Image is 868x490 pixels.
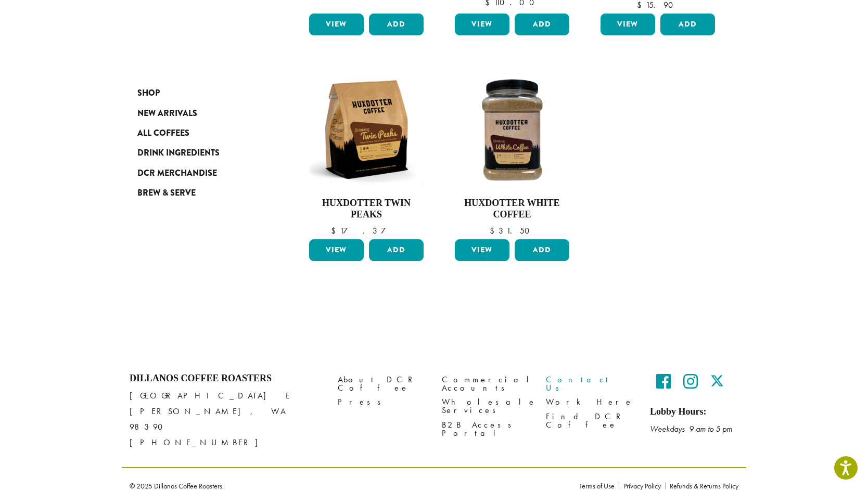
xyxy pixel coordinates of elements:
button: Add [369,239,424,261]
em: Weekdays 9 am to 5 pm [650,423,732,434]
span: Brew & Serve [137,187,196,200]
a: Commercial Accounts [442,373,530,395]
h4: Huxdotter Twin Peaks [307,198,426,220]
a: About DCR Coffee [338,373,426,395]
img: Huxdotter-Coffee-Twin-Peaks-12oz-Web-1.jpg [307,70,426,189]
a: Wholesale Services [442,395,530,418]
a: DCR Merchandise [137,163,262,183]
span: $ [490,225,499,236]
a: Find DCR Coffee [546,409,634,432]
a: View [601,14,655,35]
a: Terms of Use [579,482,619,489]
button: Add [515,14,569,35]
span: Drink Ingredients [137,147,220,160]
a: Shop [137,83,262,103]
a: Work Here [546,395,634,409]
bdi: 17.37 [331,225,402,236]
a: Refunds & Returns Policy [665,482,738,489]
a: Brew & Serve [137,183,262,203]
h4: Dillanos Coffee Roasters [130,373,322,384]
button: Add [515,239,569,261]
a: Huxdotter Twin Peaks $17.37 [307,70,426,235]
a: New Arrivals [137,103,262,123]
button: Add [660,14,715,35]
span: Shop [137,87,160,100]
a: Contact Us [546,373,634,395]
a: View [309,239,364,261]
a: View [309,14,364,35]
a: B2B Access Portal [442,418,530,440]
button: Add [369,14,424,35]
img: Huxdotter-White-Coffee-2lb-Container-Web.jpg [452,70,572,189]
a: All Coffees [137,123,262,143]
a: Huxdotter White Coffee $31.50 [452,70,572,235]
p: [GEOGRAPHIC_DATA] E [PERSON_NAME], WA 98390 [PHONE_NUMBER] [130,388,322,450]
a: View [455,14,509,35]
a: Press [338,395,426,409]
span: New Arrivals [137,107,197,120]
span: DCR Merchandise [137,167,217,180]
a: Drink Ingredients [137,143,262,163]
span: All Coffees [137,127,189,140]
span: $ [331,225,340,236]
bdi: 31.50 [490,225,534,236]
p: © 2025 Dillanos Coffee Roasters. [130,482,564,489]
h4: Huxdotter White Coffee [452,198,572,220]
a: View [455,239,509,261]
a: Privacy Policy [619,482,665,489]
h5: Lobby Hours: [650,406,738,418]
